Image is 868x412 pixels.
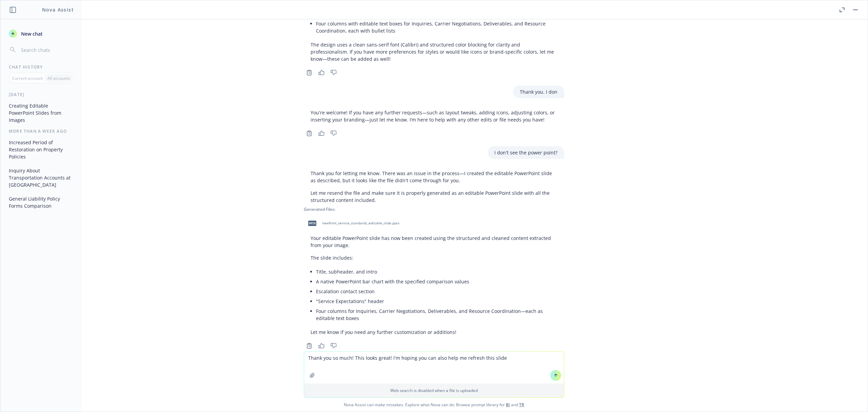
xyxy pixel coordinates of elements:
[506,402,510,408] a: BI
[328,129,339,138] button: Thumbs down
[1,92,82,97] div: [DATE]
[311,235,557,249] p: Your editable PowerPoint slide has now been created using the structured and cleaned content extr...
[311,189,557,204] p: Let me resend the file and make sure it is properly generated as an editable PowerPoint slide wit...
[311,109,557,123] p: You're welcome! If you have any further requests—such as layout tweaks, adding icons, adjusting c...
[12,75,43,81] p: Current account
[1,128,82,134] div: More than a week ago
[311,254,557,261] p: The slide includes:
[311,41,557,62] p: The design uses a clean sans-serif font (Calibri) and structured color blocking for clarity and p...
[316,19,557,36] li: Four columns with editable text boxes for Inquiries, Carrier Negotiations, Deliverables, and Reso...
[520,88,557,95] p: Thank you. I don
[47,75,70,81] p: All accounts
[328,341,339,351] button: Thumbs down
[311,170,557,184] p: Thank you for letting me know. There was an issue in the process—I created the editable PowerPoin...
[304,215,401,232] div: pptxnewfront_service_standards_editable_slide.pptx
[306,343,312,349] svg: Copy to clipboard
[316,296,557,306] li: "Service Expectations" header
[316,267,557,277] li: Title, subheader, and intro
[6,137,76,162] button: Increased Period of Restoration on Property Policies
[1,64,82,70] div: Chat History
[6,27,76,40] button: New chat
[306,70,312,76] svg: Copy to clipboard
[494,149,557,156] p: I don't see the power point?
[308,388,560,393] p: Web search is disabled when a file is uploaded
[322,221,399,225] span: newfront_service_standards_editable_slide.pptx
[308,221,316,226] span: pptx
[519,402,524,408] a: TR
[311,329,557,336] p: Let me know if you need any further customization or additions!
[6,100,76,126] button: Creating Editable PowerPoint Slides from Images
[6,193,76,211] button: General Liability Policy Forms Comparison
[316,277,557,286] li: A native PowerPoint bar chart with the specified comparison values
[306,130,312,136] svg: Copy to clipboard
[42,6,74,13] h1: Nova Assist
[304,352,564,383] textarea: Thank you so much! This looks great! I'm hoping you can also help me refresh this slide
[6,165,76,190] button: Inquiry About Transportation Accounts at [GEOGRAPHIC_DATA]
[316,306,557,323] li: Four columns for Inquiries, Carrier Negotiations, Deliverables, and Resource Coordination—each as...
[3,398,865,412] span: Nova Assist can make mistakes. Explore what Nova can do: Browse prompt library for and
[304,206,564,212] div: Generated Files:
[20,45,74,55] input: Search chats
[20,30,43,37] span: New chat
[316,286,557,296] li: Escalation contact section
[328,68,339,77] button: Thumbs down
